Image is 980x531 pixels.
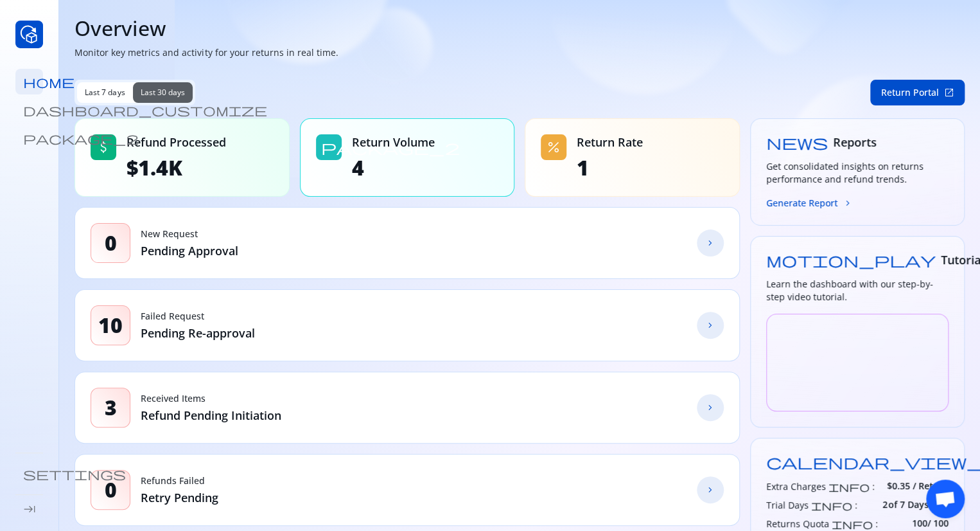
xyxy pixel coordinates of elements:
[843,198,853,208] span: chevron_forward
[15,503,43,516] div: keyboard_tab
[766,314,949,411] iframe: YouTube video player
[705,485,715,495] span: chevron_forward
[127,134,226,150] span: Refund Processed
[697,476,724,503] a: chevron_forward
[832,519,873,529] span: info
[23,75,74,88] span: home
[321,139,460,155] span: package_2
[944,87,954,98] span: open_in_new
[105,477,117,503] span: 0
[98,312,123,338] span: 10
[96,139,111,155] span: attach_money
[15,461,43,487] a: settings
[766,480,875,493] div: :
[15,21,43,48] img: Logo
[74,15,965,41] h1: Overview
[870,80,965,105] button: Return Portalopen_in_new
[705,320,715,330] span: chevron_forward
[85,87,125,98] span: Last 7 days
[766,480,826,493] h3: Extra Charges
[141,325,255,341] p: Pending Re-approval
[811,500,852,510] span: info
[15,97,43,123] a: dashboard_customize
[133,82,193,103] button: Last 30 days
[697,230,724,256] a: chevron_forward
[833,134,877,150] span: Reports
[141,392,281,405] p: Received Items
[23,467,126,480] span: settings
[766,499,809,512] h3: Trial Days
[15,69,43,94] a: home
[705,238,715,248] span: chevron_forward
[766,498,857,512] div: :
[23,132,139,145] span: package_2
[74,46,965,59] p: Monitor key metrics and activity for your returns in real time.
[105,230,117,256] span: 0
[141,310,255,323] p: Failed Request
[23,104,267,116] span: dashboard_customize
[141,243,238,258] p: Pending Approval
[141,87,186,98] span: Last 30 days
[697,394,724,421] a: chevron_forward
[766,517,878,530] div: :
[766,517,829,530] h3: Returns Quota
[577,134,643,150] span: Return Rate
[697,312,724,339] a: chevron_forward
[766,134,828,150] span: news
[141,228,238,240] p: New Request
[15,125,43,151] a: package_2
[127,155,226,181] span: $1.4K
[352,155,435,181] span: 4
[105,395,117,420] span: 3
[828,482,870,492] span: info
[766,278,949,303] h3: Learn the dashboard with our step-by-step video tutorial.
[77,82,133,103] button: Last 7 days
[882,498,949,512] span: 2 of 7 Days Left
[141,408,281,423] p: Refund Pending Initiation
[141,474,218,487] p: Refunds Failed
[766,252,936,267] span: motion_play
[705,402,715,413] span: chevron_forward
[926,480,965,518] div: Open chat
[766,160,949,186] h3: Get consolidated insights on returns performance and refund trends.
[577,155,643,181] span: 1
[23,503,36,516] span: keyboard_tab
[912,517,949,530] span: 100 / 100
[546,139,561,155] span: percent
[352,134,435,150] span: Return Volume
[141,490,218,505] p: Retry Pending
[886,480,949,493] span: $0.35 / Return
[766,196,853,210] button: Generate Reportchevron_forward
